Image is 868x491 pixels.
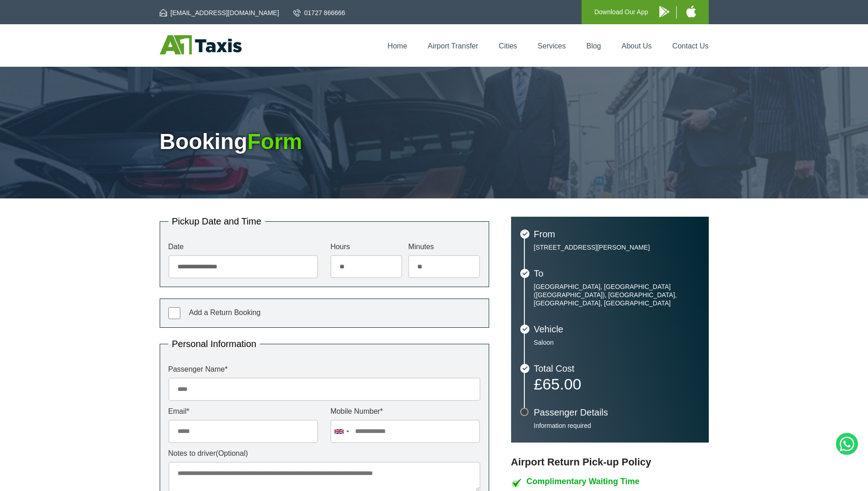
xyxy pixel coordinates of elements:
[534,378,700,390] p: £
[168,366,480,373] label: Passenger Name
[542,375,581,393] span: 65.00
[659,6,669,17] img: A1 Taxis Android App
[168,307,180,319] input: Add a Return Booking
[594,6,648,18] p: Download Our App
[534,283,700,307] p: [GEOGRAPHIC_DATA], [GEOGRAPHIC_DATA] ([GEOGRAPHIC_DATA]), [GEOGRAPHIC_DATA], [GEOGRAPHIC_DATA], [...
[168,217,265,226] legend: Pickup Date and Time
[534,408,700,417] h3: Passenger Details
[388,42,407,50] a: Home
[428,42,478,50] a: Airport Transfer
[168,339,260,348] legend: Personal Information
[331,420,352,443] div: United Kingdom: +44
[743,471,863,491] iframe: chat widget
[534,269,700,278] h3: To
[160,35,242,54] img: A1 Taxis St Albans LTD
[189,309,261,316] span: Add a Return Booking
[168,408,318,415] label: Email
[534,325,700,334] h3: Vehicle
[216,449,248,457] span: (Optional)
[538,42,566,50] a: Services
[672,42,708,50] a: Contact Us
[622,42,652,50] a: About Us
[534,338,700,347] p: Saloon
[534,364,700,373] h3: Total Cost
[160,8,279,17] a: [EMAIL_ADDRESS][DOMAIN_NAME]
[511,456,709,468] h3: Airport Return Pick-up Policy
[499,42,517,50] a: Cities
[686,5,696,17] img: A1 Taxis iPhone App
[534,422,700,430] p: Information required
[247,129,302,154] span: Form
[168,450,480,457] label: Notes to driver
[527,477,709,486] h4: Complimentary Waiting Time
[534,229,700,239] h3: From
[534,243,700,251] p: [STREET_ADDRESS][PERSON_NAME]
[160,131,709,153] h1: Booking
[293,8,345,17] a: 01727 866666
[168,243,318,251] label: Date
[586,42,601,50] a: Blog
[408,243,480,251] label: Minutes
[330,408,480,415] label: Mobile Number
[330,243,402,251] label: Hours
